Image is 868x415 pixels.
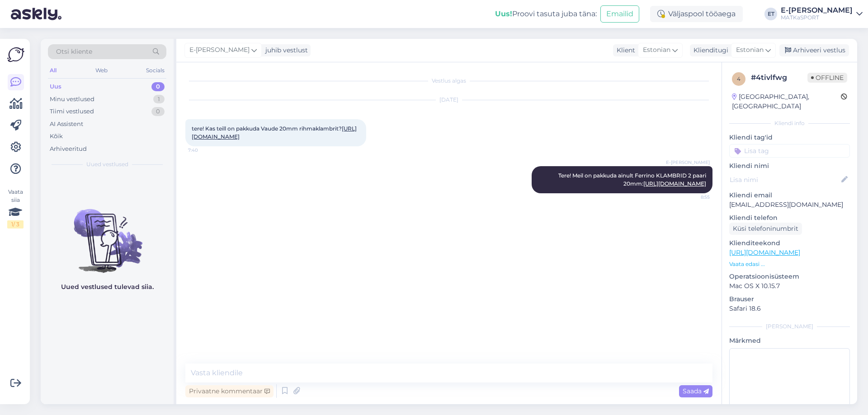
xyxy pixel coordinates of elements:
[729,294,850,304] p: Brauser
[781,14,853,21] div: MATKaSPORT
[729,191,850,200] p: Kliendi email
[50,132,63,141] div: Kõik
[729,281,850,291] p: Mac OS X 10.15.7
[495,9,597,19] div: Proovi tasuta juba täna:
[781,7,853,14] div: E-[PERSON_NAME]
[729,223,802,235] div: Küsi telefoninumbrit
[495,9,512,18] b: Uus!
[729,213,850,223] p: Kliendi telefon
[729,272,850,281] p: Operatsioonisüsteem
[737,75,741,82] span: 4
[736,45,764,55] span: Estonian
[729,304,850,313] p: Safari 18.6
[144,65,166,76] div: Socials
[56,47,92,56] span: Otsi kliente
[185,77,712,85] div: Vestlus algas
[729,144,850,158] input: Lisa tag
[41,193,174,274] img: No chats
[732,92,841,111] div: [GEOGRAPHIC_DATA], [GEOGRAPHIC_DATA]
[690,46,728,55] div: Klienditugi
[558,172,708,187] span: Tere! Meil on pakkuda ainult Ferrino KLAMBRID 2 paari 20mm:
[185,96,712,104] div: [DATE]
[151,82,165,91] div: 0
[48,65,58,76] div: All
[729,336,850,345] p: Märkmed
[643,45,670,55] span: Estonian
[188,147,222,154] span: 7:40
[729,322,850,331] div: [PERSON_NAME]
[7,220,24,228] div: 1 / 3
[262,46,308,55] div: juhib vestlust
[751,72,807,83] div: # 4tivlfwg
[189,45,250,55] span: E-[PERSON_NAME]
[50,107,94,116] div: Tiimi vestlused
[683,387,709,395] span: Saada
[7,46,24,63] img: Askly Logo
[729,119,850,127] div: Kliendi info
[729,260,850,268] p: Vaata edasi ...
[192,125,357,140] span: tere! Kas teill on pakkuda Vaude 20mm rihmaklambrit?
[153,95,165,104] div: 1
[729,161,850,171] p: Kliendi nimi
[779,44,849,56] div: Arhiveeri vestlus
[729,238,850,248] p: Klienditeekond
[729,248,800,256] a: [URL][DOMAIN_NAME]
[50,120,83,129] div: AI Assistent
[151,107,165,116] div: 0
[729,133,850,142] p: Kliendi tag'id
[650,6,743,22] div: Väljaspool tööaega
[94,65,109,76] div: Web
[61,282,154,292] p: Uued vestlused tulevad siia.
[50,82,61,91] div: Uus
[643,180,706,187] a: [URL][DOMAIN_NAME]
[7,188,24,228] div: Vaata siia
[781,7,863,21] a: E-[PERSON_NAME]MATKaSPORT
[50,145,87,154] div: Arhiveeritud
[613,46,635,55] div: Klient
[600,5,639,23] button: Emailid
[729,200,850,210] p: [EMAIL_ADDRESS][DOMAIN_NAME]
[676,194,710,201] span: 8:55
[807,73,847,83] span: Offline
[730,175,840,185] input: Lisa nimi
[50,95,94,104] div: Minu vestlused
[764,8,777,20] div: ET
[666,159,710,166] span: E-[PERSON_NAME]
[185,385,274,397] div: Privaatne kommentaar
[86,160,128,168] span: Uued vestlused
